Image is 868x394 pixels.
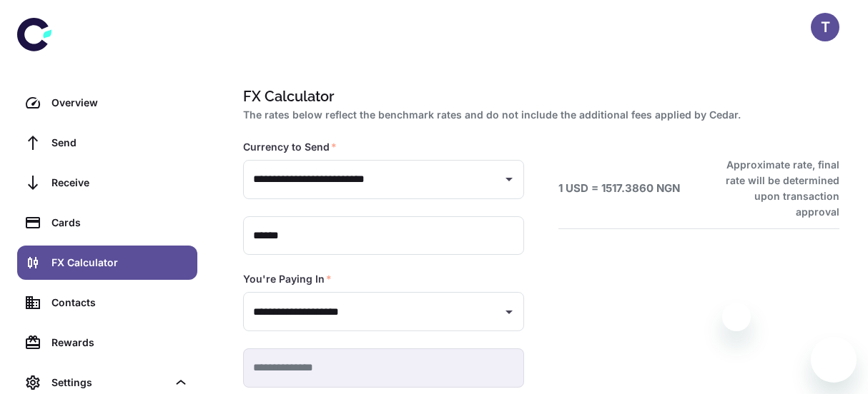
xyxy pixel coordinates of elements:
[51,175,189,191] div: Receive
[17,166,197,200] a: Receive
[499,169,519,189] button: Open
[722,303,751,331] iframe: Close message
[243,140,337,154] label: Currency to Send
[51,335,189,350] div: Rewards
[243,86,834,107] h1: FX Calculator
[17,246,197,280] a: FX Calculator
[558,181,680,197] h6: 1 USD = 1517.3860 NGN
[51,255,189,271] div: FX Calculator
[243,272,332,286] label: You're Paying In
[51,295,189,310] div: Contacts
[17,126,197,160] a: Send
[51,95,189,111] div: Overview
[17,86,197,120] a: Overview
[51,215,189,231] div: Cards
[499,302,519,322] button: Open
[811,13,839,41] button: T
[17,286,197,320] a: Contacts
[51,375,167,390] div: Settings
[713,157,839,220] h6: Approximate rate, final rate will be determined upon transaction approval
[17,206,197,240] a: Cards
[811,337,857,383] iframe: Button to launch messaging window
[17,325,197,360] a: Rewards
[51,135,189,151] div: Send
